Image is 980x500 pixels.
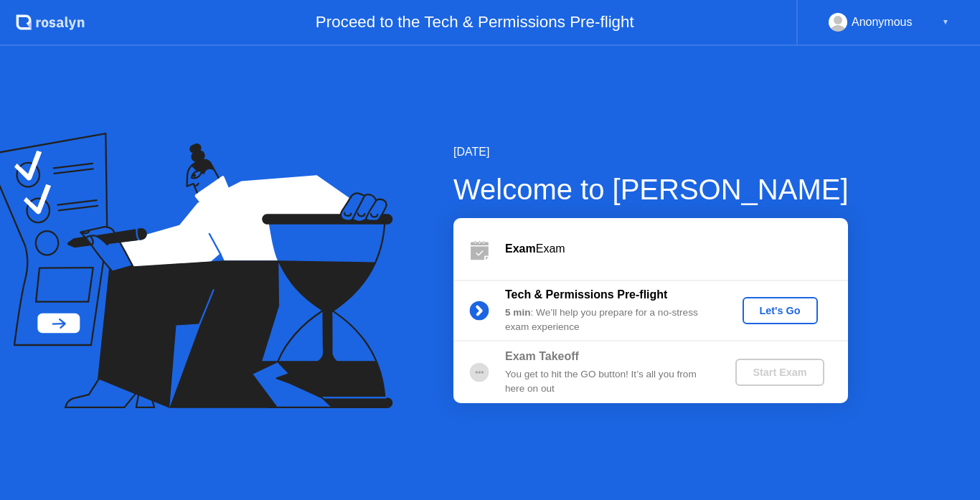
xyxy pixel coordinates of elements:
[741,367,818,378] div: Start Exam
[505,288,667,301] b: Tech & Permissions Pre-flight
[748,305,812,316] div: Let's Go
[505,350,579,362] b: Exam Takeoff
[942,13,949,32] div: ▼
[453,143,849,161] div: [DATE]
[505,306,712,335] div: : We’ll help you prepare for a no-stress exam experience
[735,359,824,386] button: Start Exam
[505,240,848,258] div: Exam
[505,367,712,397] div: You get to hit the GO button! It’s all you from here on out
[852,13,913,32] div: Anonymous
[453,168,849,211] div: Welcome to [PERSON_NAME]
[505,307,531,318] b: 5 min
[505,242,536,255] b: Exam
[743,297,818,324] button: Let's Go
